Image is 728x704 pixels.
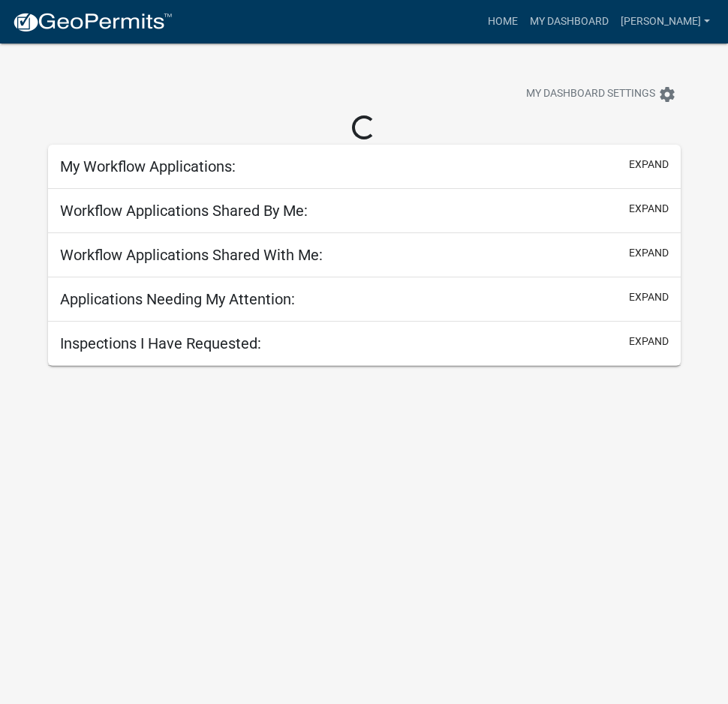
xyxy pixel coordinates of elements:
[60,334,261,352] h5: Inspections I Have Requested:
[629,157,669,172] button: expand
[60,202,308,220] h5: Workflow Applications Shared By Me:
[60,290,295,308] h5: Applications Needing My Attention:
[658,85,676,103] i: settings
[615,7,716,36] a: [PERSON_NAME]
[60,246,323,264] h5: Workflow Applications Shared With Me:
[482,7,524,36] a: Home
[629,245,669,261] button: expand
[629,334,669,349] button: expand
[629,289,669,305] button: expand
[526,85,655,103] span: My Dashboard Settings
[629,201,669,217] button: expand
[514,79,688,109] button: My Dashboard Settingssettings
[60,157,236,175] h5: My Workflow Applications:
[524,7,615,36] a: My Dashboard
